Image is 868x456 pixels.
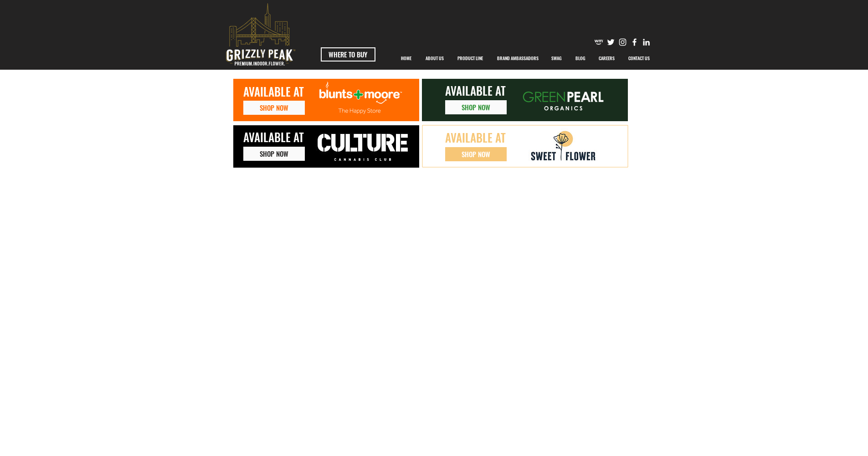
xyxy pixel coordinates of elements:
p: PRODUCT LINE [453,47,488,70]
img: Likedin [642,37,651,47]
a: HOME [394,47,419,70]
p: CONTACT US [624,47,654,70]
img: Twitter [606,37,616,47]
img: culture-logo-h.jpg [308,129,417,165]
a: SWAG [544,47,569,70]
p: CAREERS [594,47,619,70]
span: WHERE TO BUY [329,50,367,59]
span: SHOP NOW [260,149,288,159]
img: Facebook [630,37,639,47]
div: BRAND AMBASSADORS [490,47,544,70]
a: CONTACT US [621,47,657,70]
a: PRODUCT LINE [451,47,490,70]
p: HOME [396,47,416,70]
span: AVAILABLE AT [243,128,304,145]
p: SWAG [547,47,566,70]
svg: premium-indoor-flower [226,3,295,66]
a: ABOUT US [419,47,451,70]
img: Instagram [618,37,627,47]
a: SHOP NOW [243,147,305,161]
a: CAREERS [592,47,621,70]
a: SHOP NOW [243,101,305,115]
span: AVAILABLE AT [445,129,506,146]
img: SF_Logo.jpg [528,128,597,164]
p: BLOG [571,47,590,70]
img: weedmaps [594,37,604,47]
a: WHERE TO BUY [321,47,375,61]
a: SHOP NOW [445,147,507,161]
img: Logosweb-02.png [513,82,613,118]
img: Logosweb_Mesa de trabajo 1.png [308,82,415,121]
span: SHOP NOW [462,149,490,159]
ul: Social Bar [594,37,651,47]
span: AVAILABLE AT [243,83,304,100]
p: BRAND AMBASSADORS [493,47,543,70]
nav: Site [394,47,657,70]
span: SHOP NOW [462,102,490,112]
span: SHOP NOW [260,103,288,113]
a: BLOG [569,47,592,70]
p: ABOUT US [421,47,448,70]
span: AVAILABLE AT [445,82,506,99]
a: SHOP NOW [445,100,507,114]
